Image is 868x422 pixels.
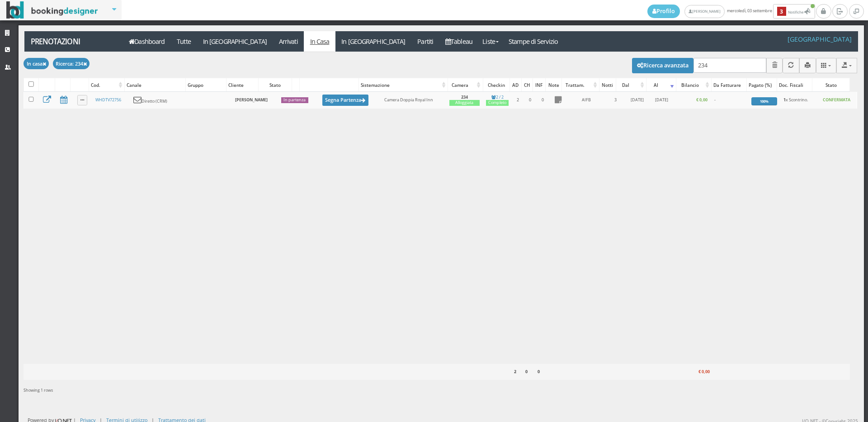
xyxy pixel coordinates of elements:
span: mercoledì, 03 settembre [647,4,816,19]
div: Stato [812,79,849,91]
button: Export [836,58,857,73]
div: € 0,00 [676,366,712,378]
a: Tableau [439,31,479,52]
b: CONFERMATA [823,97,850,103]
td: Diretto (CRM) [130,92,191,109]
a: In [GEOGRAPHIC_DATA] [197,31,273,52]
a: In [GEOGRAPHIC_DATA] [335,31,411,52]
div: In partenza [281,97,308,103]
button: Ricerca: 234 [53,58,90,69]
td: [DATE] [650,92,673,109]
div: Note [546,79,561,91]
div: Sistemazione [359,79,448,91]
a: Stampe di Servizio [503,31,564,52]
td: [DATE] [624,92,650,109]
a: [PERSON_NAME] [684,5,725,18]
b: € 0,00 [696,97,708,103]
td: 3 [606,92,624,109]
div: Da Fatturare [712,79,746,91]
td: Camera Doppia Royal Inn [381,92,446,109]
div: Cliente [226,79,258,91]
a: Liste [478,31,502,52]
a: Arrivati [273,31,304,52]
a: Prenotazioni [24,31,118,52]
a: 2 / 2Completo [486,94,509,106]
div: Dal [616,79,646,91]
b: 234 [461,94,468,100]
td: - [711,92,748,109]
div: Al [646,79,676,91]
button: Aggiorna [783,58,799,73]
div: Alloggiata [449,100,480,106]
a: Dashboard [123,31,171,52]
div: INF [533,79,545,91]
div: Trattam. [562,79,599,91]
div: Notti [599,79,616,91]
div: Cod. [89,79,124,91]
a: Profilo [647,5,680,18]
b: 1 [783,97,786,103]
span: Showing 1 rows [24,387,53,393]
button: Segna Partenza [322,95,368,106]
td: 0 [524,92,536,109]
div: CH [522,79,533,91]
td: 0 [536,92,549,109]
td: 2 [512,92,524,109]
div: Completo [486,100,509,106]
button: In casa [24,58,49,69]
div: Doc. Fiscali [777,79,812,91]
b: 0 [538,369,540,375]
div: Camera [448,79,482,91]
td: x Scontrino. [780,92,817,109]
b: 0 [525,369,528,375]
a: Tutte [171,31,197,52]
div: Bilancio [676,79,711,91]
div: Pagato (%) [747,79,777,91]
div: 100% [751,97,777,105]
b: [PERSON_NAME] [235,97,268,103]
b: 2 [514,369,516,375]
div: Stato [259,79,292,91]
button: Ricerca avanzata [632,58,693,73]
a: WHDTV72756 [95,97,121,103]
div: AD [510,79,521,91]
input: Cerca [693,58,766,73]
button: 3Notifiche [773,4,815,19]
img: BookingDesigner.com [6,1,98,19]
h4: [GEOGRAPHIC_DATA] [788,35,852,43]
b: 3 [777,7,786,16]
td: AIFB [567,92,606,109]
a: Partiti [411,31,439,52]
div: Checkin [483,79,510,91]
div: Canale [125,79,185,91]
div: Gruppo [186,79,226,91]
a: In Casa [304,31,335,52]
